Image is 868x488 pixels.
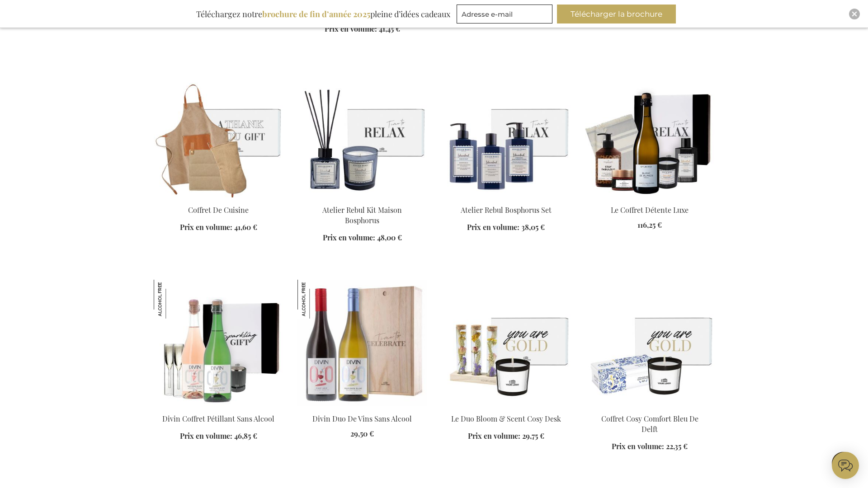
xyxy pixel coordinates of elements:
input: Adresse e-mail [457,5,552,23]
a: Divin Non-Alcoholic Sparkling Set Divin Coffret Pétillant Sans Alcool [154,403,283,411]
a: Atelier Rebul Bosphorus Home Kit [297,194,427,202]
a: Prix en volume: 41,60 € [180,222,257,233]
span: Prix en volume: [180,222,232,232]
a: Divin Non-Alcoholic Wine Duo Divin Duo De Vins Sans Alcool [297,403,427,411]
div: Close [849,9,860,19]
a: Prix en volume: 48,00 € [323,233,402,243]
img: Divin Duo De Vins Sans Alcool [297,280,336,319]
img: Delft's Cosy Comfort Gift Set [585,280,714,406]
span: 41,45 € [379,24,400,33]
span: 46,85 € [234,431,257,441]
a: Coffret De Cuisine [188,205,249,215]
button: Télécharger la brochure [557,5,676,23]
a: Le Duo Bloom & Scent Cosy Desk [451,414,561,423]
a: Divin Duo De Vins Sans Alcool [312,414,412,423]
b: brochure de fin d’année 2025 [262,9,370,19]
a: Prix en volume: 38,05 € [467,222,545,233]
span: 41,60 € [234,222,257,232]
a: Atelier Rebul Kit Maison Bosphorus [322,205,402,225]
span: 29,75 € [522,431,544,441]
a: Divin Coffret Pétillant Sans Alcool [162,414,274,423]
a: Coffret Cosy Comfort Bleu De Delft [601,414,698,434]
img: Divin Coffret Pétillant Sans Alcool [154,280,193,319]
a: Atelier Rebul Bosphorus Set [441,194,571,202]
div: Téléchargez notre pleine d’idées cadeaux [192,5,454,23]
a: Prix en volume: 29,75 € [468,431,544,441]
a: Atelier Rebul Bosphorus Set [461,205,552,215]
a: Prix en volume: 46,85 € [180,431,257,441]
a: The Bloom & Scent Cosy Desk Duo [441,403,571,411]
span: 116,25 € [637,220,662,230]
img: Atelier Rebul Bosphorus Set [441,71,571,197]
span: Prix en volume: [468,431,520,441]
span: Prix en volume: [323,233,375,242]
img: Divin Non-Alcoholic Wine Duo [297,280,427,406]
iframe: belco-activator-frame [832,452,859,479]
a: Le Coffret Détente Luxe [585,194,714,202]
span: Prix en volume: [612,441,664,451]
span: Prix en volume: [180,431,232,441]
img: The Kitchen Gift Set [154,71,283,197]
span: Prix en volume: [467,222,519,232]
img: Close [852,11,857,17]
img: Atelier Rebul Bosphorus Home Kit [297,71,427,197]
span: Prix en volume: [325,24,377,33]
a: Le Coffret Détente Luxe [611,205,689,215]
span: 38,05 € [521,222,545,232]
span: 29,50 € [350,429,374,438]
img: The Bloom & Scent Cosy Desk Duo [441,280,571,406]
img: Divin Non-Alcoholic Sparkling Set [154,280,283,406]
span: 22,35 € [666,441,688,451]
a: The Kitchen Gift Set [154,194,283,202]
a: Delft's Cosy Comfort Gift Set [585,403,714,411]
img: Le Coffret Détente Luxe [585,71,714,197]
a: Prix en volume: 41,45 € [325,24,400,34]
a: Prix en volume: 22,35 € [612,441,688,452]
form: marketing offers and promotions [457,5,555,26]
span: 48,00 € [377,233,402,242]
